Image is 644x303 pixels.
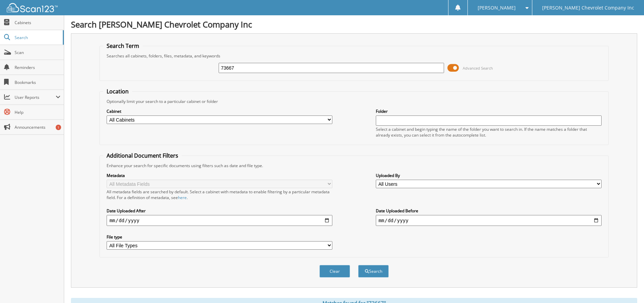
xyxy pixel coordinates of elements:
label: File type [107,234,332,240]
a: here [178,195,187,200]
div: 1 [56,125,61,130]
label: Metadata [107,173,332,178]
legend: Search Term [103,42,143,50]
label: Date Uploaded Before [376,208,602,214]
span: Cabinets [15,20,60,25]
span: Announcements [15,124,60,130]
span: Reminders [15,65,60,70]
legend: Additional Document Filters [103,152,182,159]
label: Folder [376,108,602,114]
span: Help [15,109,60,115]
div: Select a cabinet and begin typing the name of the folder you want to search in. If the name match... [376,126,602,138]
span: Advanced Search [463,66,493,71]
span: [PERSON_NAME] Chevrolet Company Inc [542,6,634,10]
span: Bookmarks [15,79,60,85]
input: end [376,215,602,226]
span: Search [15,35,59,40]
button: Search [358,265,389,278]
div: Searches all cabinets, folders, files, metadata, and keywords [103,53,605,59]
div: Enhance your search for specific documents using filters such as date and file type. [103,163,605,168]
span: Scan [15,50,60,55]
label: Cabinet [107,108,332,114]
label: Date Uploaded After [107,208,332,214]
div: All metadata fields are searched by default. Select a cabinet with metadata to enable filtering b... [107,189,332,200]
img: scan123-logo-white.svg [7,3,58,12]
button: Clear [319,265,350,278]
legend: Location [103,88,132,95]
span: [PERSON_NAME] [478,6,516,10]
span: User Reports [15,94,56,100]
h1: Search [PERSON_NAME] Chevrolet Company Inc [71,19,637,30]
input: start [107,215,332,226]
label: Uploaded By [376,173,602,178]
div: Optionally limit your search to a particular cabinet or folder [103,99,605,104]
